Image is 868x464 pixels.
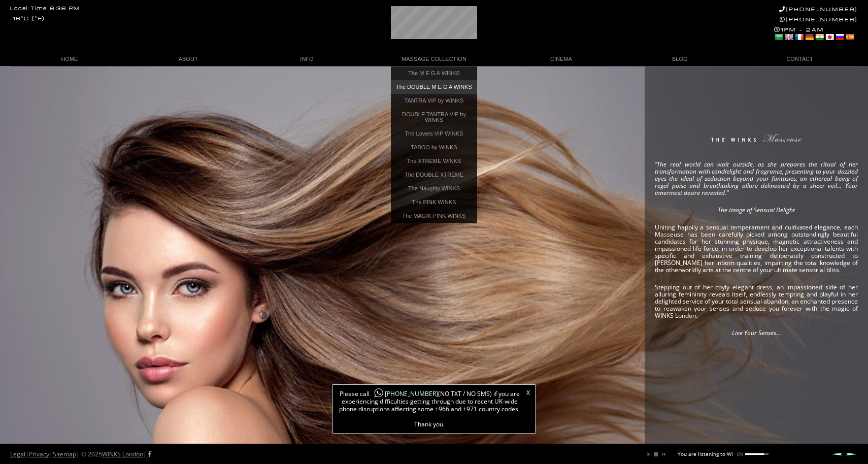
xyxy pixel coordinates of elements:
a: Sitemap [53,450,76,458]
em: Live Your Senses… [732,328,781,337]
a: Russian [835,33,844,41]
a: The M E G A WINKS [391,67,477,80]
a: Prev [830,452,843,456]
a: The MAGIK PINK WINKS [391,209,477,223]
a: Spanish [845,33,854,41]
a: The PINK WINKS [391,195,477,209]
a: Arabic [774,33,783,41]
a: HOME [10,52,129,66]
a: German [805,33,814,41]
a: stop [653,451,659,457]
a: BLOG [620,52,739,66]
a: The DOUBLE M E G A WINKS [391,80,477,94]
em: The Image of Sensual Delight [718,206,795,214]
img: The WINKS Masseuse [682,134,831,149]
a: French [794,33,804,41]
a: Hindi [815,33,824,41]
a: TABOO by WINKS [391,141,477,154]
a: Next [846,452,858,456]
a: mute [737,451,743,457]
a: The Lovers VIP WINKS [391,127,477,141]
p: Stepping out of her coyly elegant dress, an impassioned side of her alluring femininity reveals i... [655,284,858,319]
a: next [660,451,666,457]
div: | | | © 2025 | [10,446,151,462]
a: TANTRA VIP by WINKS [391,94,477,108]
a: Privacy [29,450,49,458]
em: “The real world can wait outside, as she prepares the ritual of her transformation with candlelig... [655,160,858,197]
p: You are listening to WINKS Mix Vol. 1 ..... MASHA KLUASSAK [678,451,820,456]
a: ABOUT [129,52,248,66]
a: WINKS London [102,450,143,458]
a: X [526,390,530,396]
div: Local Time 8:36 PM [10,6,80,12]
a: The XTREME WINKS [391,154,477,168]
img: whatsapp-icon1.png [374,388,384,399]
a: The DOUBLE XTREME [391,168,477,182]
a: English [784,33,793,41]
a: MASSAGE COLLECTION [366,52,502,66]
a: Legal [10,450,25,458]
a: [PHONE_NUMBER] [779,6,858,13]
a: CONTACT [739,52,858,66]
span: Please call (NO TXT / NO SMS) if you are experiencing difficulties getting through due to recent ... [338,390,521,428]
a: CINEMA [502,52,621,66]
a: DOUBLE TANTRA VIP by WINKS [391,108,477,127]
p: Uniting happily a sensual temperament and cultivated elegance, each Masseuse has been carefully p... [655,224,858,274]
div: 1PM - 2AM [774,26,858,43]
a: [PHONE_NUMBER] [370,389,438,398]
a: INFO [248,52,366,66]
div: -18°C (°F) [10,16,45,22]
a: The Naughty WINKS [391,182,477,195]
a: Japanese [825,33,834,41]
a: play [646,451,652,457]
a: [PHONE_NUMBER] [780,16,858,23]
